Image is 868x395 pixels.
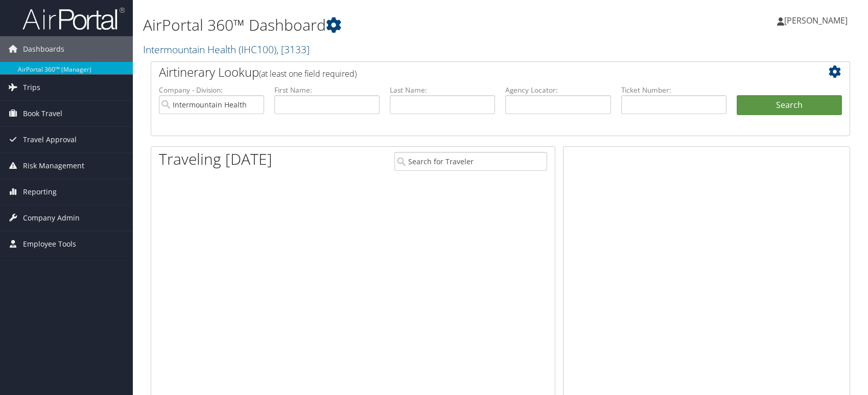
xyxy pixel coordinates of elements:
h1: AirPortal 360™ Dashboard [143,14,620,36]
span: ( IHC100 ) [239,42,276,56]
h1: Traveling [DATE] [159,148,272,170]
span: , [ 3133 ] [276,42,310,56]
span: Reporting [23,179,57,205]
button: Search [737,95,842,116]
a: Intermountain Health [143,42,310,56]
span: (at least one field required) [259,68,357,79]
span: Dashboards [23,36,64,62]
label: First Name: [274,85,380,95]
label: Company - Division: [159,85,264,95]
span: Travel Approval [23,127,77,152]
span: Book Travel [23,101,62,126]
input: Search for Traveler [394,152,547,171]
span: [PERSON_NAME] [784,15,848,26]
h2: Airtinerary Lookup [159,63,784,81]
span: Trips [23,75,40,100]
label: Last Name: [390,85,495,95]
span: Company Admin [23,205,80,231]
a: [PERSON_NAME] [777,5,858,36]
label: Ticket Number: [621,85,726,95]
span: Employee Tools [23,231,76,257]
span: Risk Management [23,153,84,179]
label: Agency Locator: [505,85,611,95]
img: airportal-logo.png [22,7,125,31]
